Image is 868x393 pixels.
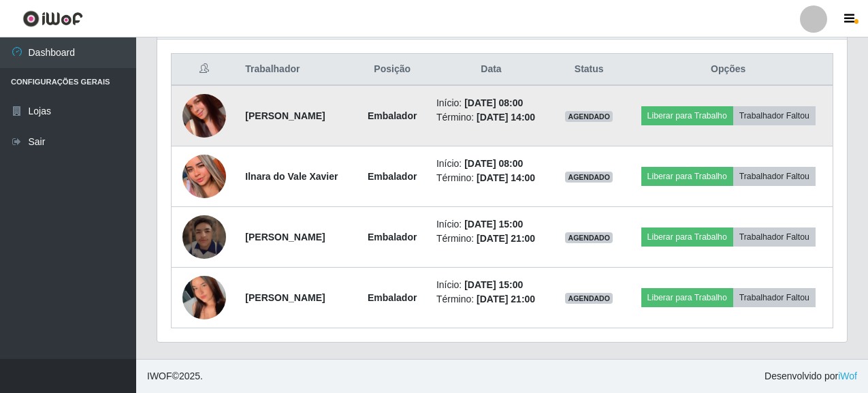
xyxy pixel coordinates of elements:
img: 1756303335716.jpeg [182,249,226,347]
strong: [PERSON_NAME] [245,110,325,121]
button: Trabalhador Faltou [733,167,816,186]
strong: Ilnara do Vale Xavier [245,171,338,182]
li: Término: [436,110,546,125]
a: iWof [838,371,857,381]
li: Término: [436,292,546,306]
th: Posição [357,54,428,86]
time: [DATE] 08:00 [464,158,523,169]
img: 1750952602426.jpeg [182,129,226,224]
li: Início: [436,278,546,292]
span: AGENDADO [565,293,613,304]
strong: Embalador [368,292,417,303]
strong: [PERSON_NAME] [245,292,325,303]
span: © 2025 . [147,369,203,383]
li: Término: [436,232,546,246]
time: [DATE] 14:00 [477,172,535,183]
span: AGENDADO [565,172,613,183]
strong: Embalador [368,110,417,121]
li: Início: [436,96,546,110]
button: Liberar para Trabalho [641,227,733,247]
button: Trabalhador Faltou [733,227,816,247]
strong: Embalador [368,232,417,242]
time: [DATE] 14:00 [477,112,535,123]
img: CoreUI Logo [22,10,83,27]
time: [DATE] 15:00 [464,279,523,290]
span: AGENDADO [565,111,613,122]
span: IWOF [147,371,172,381]
th: Data [428,54,554,86]
button: Trabalhador Faltou [733,288,816,307]
time: [DATE] 21:00 [477,233,535,244]
li: Início: [436,217,546,232]
li: Término: [436,171,546,185]
button: Liberar para Trabalho [641,106,733,125]
button: Trabalhador Faltou [733,106,816,125]
th: Opções [624,54,833,86]
img: 1757949495626.jpeg [182,77,226,155]
button: Liberar para Trabalho [641,167,733,186]
strong: Embalador [368,171,417,182]
button: Liberar para Trabalho [641,288,733,307]
time: [DATE] 08:00 [464,97,523,108]
span: AGENDADO [565,232,613,243]
time: [DATE] 15:00 [464,219,523,230]
time: [DATE] 21:00 [477,294,535,304]
strong: [PERSON_NAME] [245,232,325,242]
img: 1756318117701.jpeg [182,215,226,259]
th: Trabalhador [237,54,356,86]
span: Desenvolvido por [765,369,857,383]
th: Status [554,54,624,86]
li: Início: [436,157,546,171]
